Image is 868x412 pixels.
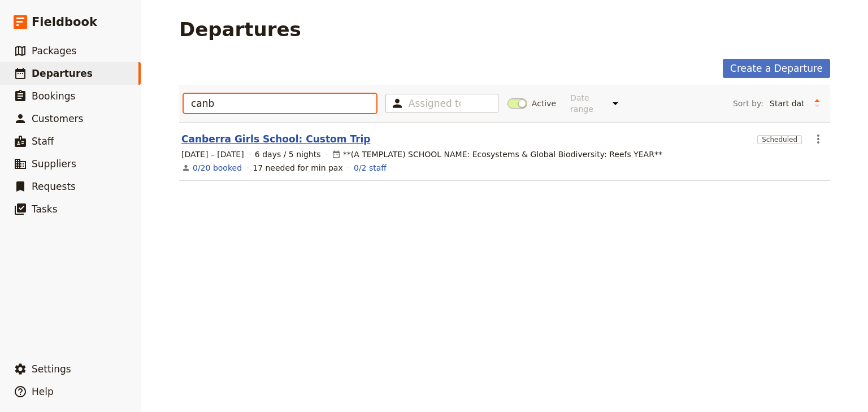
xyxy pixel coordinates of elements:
[354,162,387,174] a: 0/2 staff
[181,132,371,146] a: Canberra Girls School: Custom Trip
[184,94,376,113] input: Type to filter
[179,18,301,41] h1: Departures
[32,158,76,170] span: Suppliers
[253,162,343,174] div: 17 needed for min pax
[723,59,830,78] a: Create a Departure
[32,90,75,102] span: Bookings
[332,149,662,160] div: **(A TEMPLATE) SCHOOL NAME: Ecosystems & Global Biodiversity: Reefs YEAR**
[32,203,58,215] span: Tasks
[193,162,242,174] a: View the bookings for this departure
[32,113,83,124] span: Customers
[32,68,93,79] span: Departures
[32,45,76,57] span: Packages
[765,95,809,112] select: Sort by:
[757,135,802,144] span: Scheduled
[32,363,71,375] span: Settings
[733,98,763,109] span: Sort by:
[409,97,461,110] input: Assigned to
[532,98,556,109] span: Active
[32,14,97,31] span: Fieldbook
[181,149,244,160] span: [DATE] – [DATE]
[32,386,54,397] span: Help
[32,181,76,192] span: Requests
[255,149,321,160] span: 6 days / 5 nights
[809,95,826,112] button: Change sort direction
[809,129,828,149] button: Actions
[32,136,54,147] span: Staff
